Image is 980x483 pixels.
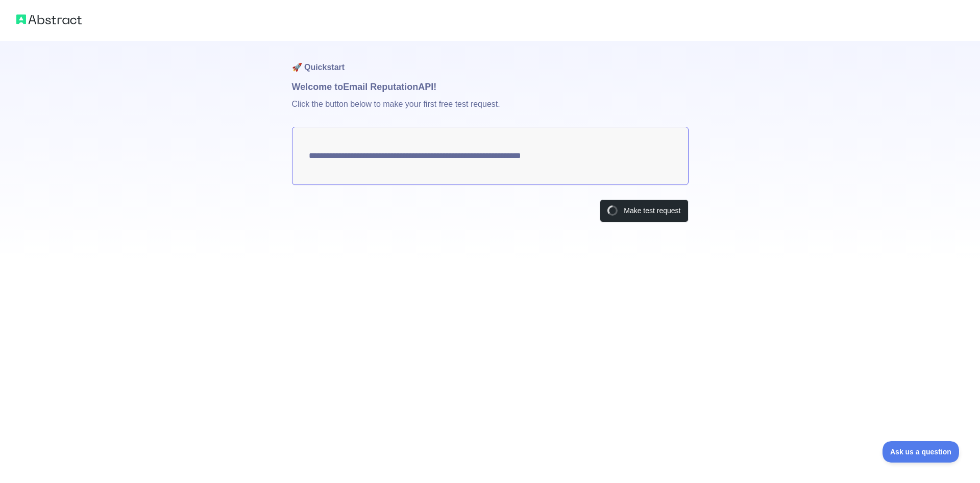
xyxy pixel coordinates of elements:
h1: 🚀 Quickstart [292,41,689,80]
iframe: Toggle Customer Support [883,441,960,463]
img: Abstract logo [16,12,82,27]
h1: Welcome to Email Reputation API! [292,80,689,94]
button: Make test request [600,199,688,222]
p: Click the button below to make your first free test request. [292,94,689,127]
